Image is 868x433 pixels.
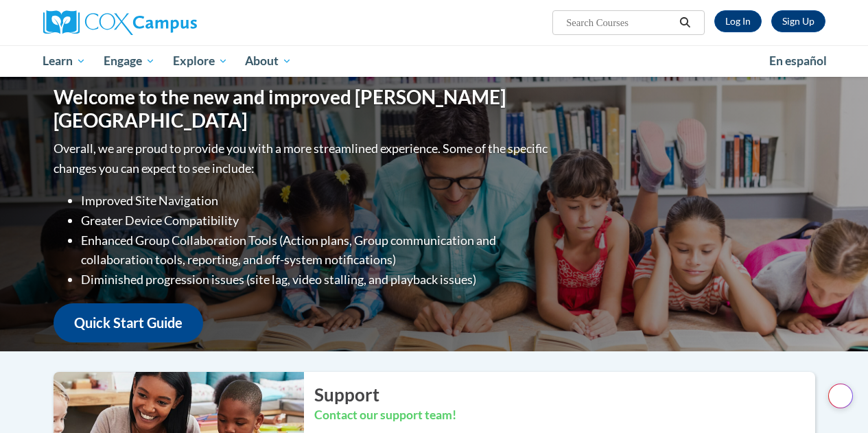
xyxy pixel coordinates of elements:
img: Cox Campus [43,10,197,35]
p: Overall, we are proud to provide you with a more streamlined experience. Some of the specific cha... [54,139,551,178]
span: Engage [104,53,155,69]
li: Improved Site Navigation [81,191,551,211]
h1: Welcome to the new and improved [PERSON_NAME][GEOGRAPHIC_DATA] [54,86,551,132]
span: En español [769,54,827,68]
a: Quick Start Guide [54,303,203,342]
span: Explore [173,53,228,69]
div: Main menu [33,45,836,77]
h3: Contact our support team! [314,407,815,424]
span: About [245,53,292,69]
h2: Support [314,382,815,407]
a: Learn [34,45,95,77]
button: Search [675,14,695,31]
li: Enhanced Group Collaboration Tools (Action plans, Group communication and collaboration tools, re... [81,231,551,270]
a: Log In [714,10,762,32]
a: Engage [95,45,164,77]
a: About [236,45,301,77]
span: Learn [43,53,86,69]
a: En español [760,47,836,75]
li: Diminished progression issues (site lag, video stalling, and playback issues) [81,270,551,290]
a: Explore [164,45,237,77]
input: Search Courses [565,14,675,31]
li: Greater Device Compatibility [81,211,551,231]
a: Cox Campus [43,10,290,35]
a: Register [771,10,825,32]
